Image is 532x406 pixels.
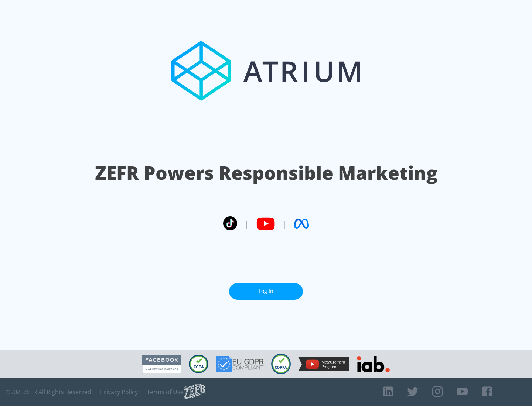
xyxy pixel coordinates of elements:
span: | [282,218,287,229]
img: Facebook Marketing Partner [142,355,181,374]
img: CCPA Compliant [189,355,208,373]
img: IAB [357,356,390,372]
img: YouTube Measurement Program [298,357,349,371]
a: Terms of Use [147,388,184,396]
a: Privacy Policy [100,388,138,396]
h1: ZEFR Powers Responsible Marketing [95,160,437,186]
img: GDPR Compliant [216,356,264,372]
img: COPPA Compliant [271,354,291,374]
span: | [245,218,249,229]
a: Log In [229,283,303,300]
span: © 2025 ZEFR All Rights Reserved [6,388,91,396]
